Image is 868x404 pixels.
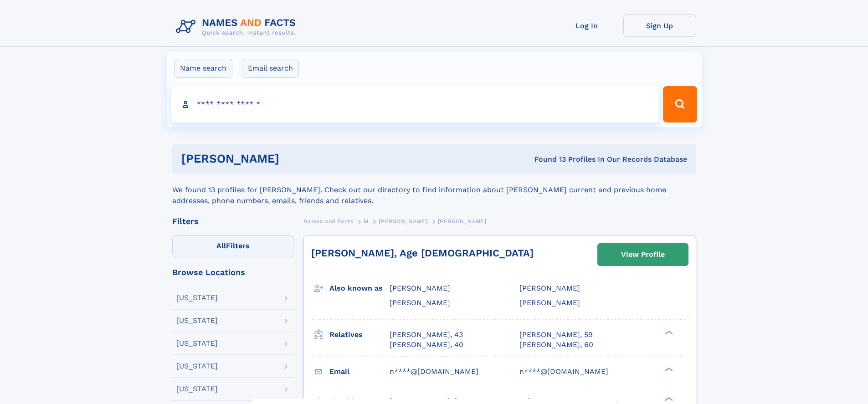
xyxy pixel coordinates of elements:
[311,247,534,259] a: [PERSON_NAME], Age [DEMOGRAPHIC_DATA]
[407,154,687,164] div: Found 13 Profiles In Our Records Database
[390,298,450,307] span: [PERSON_NAME]
[176,294,218,302] div: [US_STATE]
[621,244,665,265] div: View Profile
[550,15,623,37] a: Log In
[172,174,696,206] div: We found 13 profiles for [PERSON_NAME]. Check out our directory to find information about [PERSON...
[623,15,696,37] a: Sign Up
[216,241,226,250] span: All
[172,268,294,276] div: Browse Locations
[176,340,218,347] div: [US_STATE]
[364,218,369,225] span: M
[379,215,427,227] a: [PERSON_NAME]
[390,284,450,292] span: [PERSON_NAME]
[329,364,390,379] h3: Email
[519,340,593,350] a: [PERSON_NAME], 60
[438,218,487,225] span: [PERSON_NAME]
[663,396,673,402] div: ❯
[329,281,390,296] h3: Also known as
[519,330,593,340] a: [PERSON_NAME], 59
[663,366,673,372] div: ❯
[176,363,218,370] div: [US_STATE]
[379,218,427,225] span: [PERSON_NAME]
[390,340,463,350] a: [PERSON_NAME], 40
[172,235,294,257] label: Filters
[174,59,232,78] label: Name search
[364,215,369,227] a: M
[663,86,697,123] button: Search Button
[303,215,354,227] a: Names and Facts
[390,330,463,340] a: [PERSON_NAME], 43
[171,86,659,123] input: search input
[176,317,218,324] div: [US_STATE]
[663,329,673,335] div: ❯
[242,59,299,78] label: Email search
[519,284,580,292] span: [PERSON_NAME]
[598,244,688,266] a: View Profile
[176,385,218,393] div: [US_STATE]
[329,327,390,343] h3: Relatives
[172,217,294,225] div: Filters
[519,298,580,307] span: [PERSON_NAME]
[172,15,303,39] img: Logo Names and Facts
[181,153,407,164] h1: [PERSON_NAME]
